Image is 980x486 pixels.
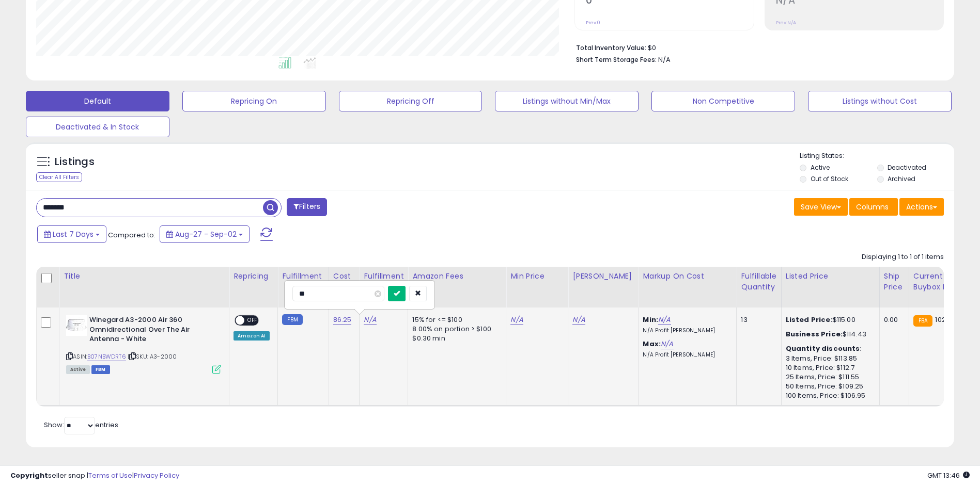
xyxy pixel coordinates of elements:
[572,271,634,282] div: [PERSON_NAME]
[282,271,324,282] div: Fulfillment
[913,271,967,293] div: Current Buybox Price
[66,365,90,374] span: All listings currently available for purchase on Amazon
[333,271,355,282] div: Cost
[175,229,237,239] span: Aug-27 - Sep-02
[53,229,94,239] span: Last 7 Days
[856,202,889,212] span: Columns
[244,316,261,325] span: OFF
[786,329,843,339] b: Business Price:
[862,252,944,262] div: Displaying 1 to 1 of 1 items
[55,155,95,169] h5: Listings
[786,315,872,325] div: $115.00
[643,271,732,282] div: Markup on Cost
[89,315,215,347] b: Winegard A3-2000 Air 360 Omnidirectional Over The Air Antenna - White
[849,198,898,216] button: Columns
[639,267,737,307] th: The percentage added to the cost of goods (COGS) that forms the calculator for Min & Max prices.
[741,315,773,325] div: 13
[26,117,169,137] button: Deactivated & In Stock
[64,271,225,282] div: Title
[786,391,872,400] div: 100 Items, Price: $106.95
[412,315,498,325] div: 15% for <= $100
[786,382,872,391] div: 50 Items, Price: $109.25
[786,372,872,382] div: 25 Items, Price: $111.55
[576,43,646,52] b: Total Inventory Value:
[899,198,944,216] button: Actions
[36,172,82,182] div: Clear All Filters
[794,198,848,216] button: Save View
[661,339,673,349] a: N/A
[808,91,952,111] button: Listings without Cost
[786,315,833,325] b: Listed Price:
[282,314,302,325] small: FBM
[10,471,48,480] strong: Copyright
[364,271,403,293] div: Fulfillment Cost
[786,363,872,372] div: 10 Items, Price: $112.7
[495,91,639,111] button: Listings without Min/Max
[10,471,179,481] div: seller snap | |
[643,351,728,359] p: N/A Profit [PERSON_NAME]
[339,91,483,111] button: Repricing Off
[87,352,126,361] a: B07NBWDRT6
[786,330,872,339] div: $114.43
[287,198,327,216] button: Filters
[800,151,954,161] p: Listing States:
[134,471,179,480] a: Privacy Policy
[786,271,875,282] div: Listed Price
[913,315,932,327] small: FBA
[412,334,498,343] div: $0.30 min
[572,315,585,325] a: N/A
[643,339,661,349] b: Max:
[44,420,118,430] span: Show: entries
[651,91,795,111] button: Non Competitive
[364,315,376,325] a: N/A
[510,315,523,325] a: N/A
[182,91,326,111] button: Repricing On
[412,271,502,282] div: Amazon Fees
[333,315,352,325] a: 86.25
[160,225,250,243] button: Aug-27 - Sep-02
[108,230,155,240] span: Compared to:
[776,20,796,26] small: Prev: N/A
[935,315,956,325] span: 102.84
[786,354,872,363] div: 3 Items, Price: $113.85
[811,174,848,183] label: Out of Stock
[927,471,970,480] span: 2025-09-11 13:46 GMT
[128,352,177,361] span: | SKU: A3-2000
[37,225,106,243] button: Last 7 Days
[888,174,915,183] label: Archived
[884,315,901,325] div: 0.00
[786,344,860,353] b: Quantity discounts
[576,55,657,64] b: Short Term Storage Fees:
[576,41,936,53] li: $0
[66,315,87,336] img: 21SyCQZs9tL._SL40_.jpg
[884,271,905,293] div: Ship Price
[91,365,110,374] span: FBM
[643,327,728,334] p: N/A Profit [PERSON_NAME]
[66,315,221,372] div: ASIN:
[234,331,270,341] div: Amazon AI
[658,315,671,325] a: N/A
[786,344,872,353] div: :
[510,271,564,282] div: Min Price
[643,315,658,325] b: Min:
[811,163,830,172] label: Active
[26,91,169,111] button: Default
[88,471,132,480] a: Terms of Use
[412,325,498,334] div: 8.00% on portion > $100
[234,271,273,282] div: Repricing
[741,271,776,293] div: Fulfillable Quantity
[658,55,671,64] span: N/A
[888,163,926,172] label: Deactivated
[586,20,600,26] small: Prev: 0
